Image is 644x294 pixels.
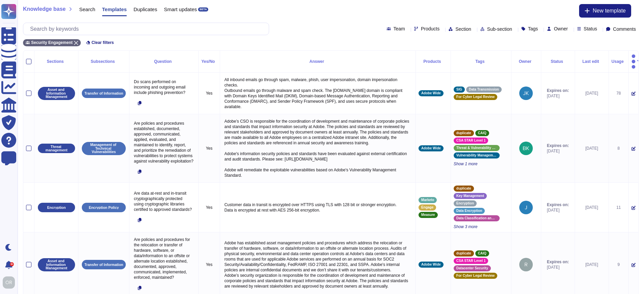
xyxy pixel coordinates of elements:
p: Transfer of Information [85,263,123,267]
span: Expires on: [547,259,569,265]
span: Clear filters [92,41,114,45]
div: [DATE] [578,146,606,151]
p: Threat management [40,145,73,152]
button: user [1,275,20,290]
div: [DATE] [578,262,606,267]
span: Marketo [421,198,434,202]
span: Expires on: [547,88,569,93]
span: Show 1 more [454,161,508,167]
div: Sections [37,59,75,64]
span: Adobe Wide [421,263,441,266]
span: Status [584,26,597,31]
span: Data Transmission [469,88,499,91]
span: Comments [613,27,636,31]
div: Tags [454,59,508,64]
img: user [3,276,15,289]
p: Are policies and procedures for the relocation or transfer of hardware, software, or data/informa... [132,235,196,282]
input: Search by keywords [27,23,269,35]
span: duplicate [456,131,471,135]
span: Adobe Wide [421,92,441,95]
span: Knowledge base [23,6,66,12]
p: Encryption [47,206,66,210]
span: duplicate [456,252,471,255]
span: Key Management [456,194,484,198]
span: [DATE] [547,93,569,99]
div: Owner [514,59,538,64]
span: Adobe Wide [421,147,441,150]
span: Templates [102,7,127,12]
span: Threat & Vulnerability Management [456,146,497,150]
div: Question [132,59,196,64]
p: Management of Technical Vulnerabilities [84,143,123,154]
p: Customer data in transit is encrypted over HTTPS using TLS with 128 bit or stronger encryption. D... [223,200,413,215]
span: Team [393,26,405,31]
span: Expires on: [547,202,569,207]
img: user [519,258,533,271]
p: Yes [201,91,217,96]
p: Yes [201,146,217,151]
p: Asset and Information Management [40,259,73,270]
span: [DATE] [547,207,569,213]
img: user [519,87,533,100]
span: Sub-section [487,27,512,31]
p: Encryption Policy [89,206,119,210]
span: For Cyber Legal Review [456,274,495,277]
img: user [519,142,533,155]
p: Are data at-rest and in-transit cryptographically protected using cryptographic libraries certifi... [132,189,196,214]
span: Owner [554,26,568,31]
button: New template [579,4,631,18]
p: Asset and Information Management [40,88,73,99]
p: Do scans performed on incoming and outgoing email include phishing prevention? [132,77,196,97]
p: Yes [201,262,217,267]
span: Vulnerability Management [456,154,497,157]
div: 9 [612,262,626,267]
img: user [519,201,533,214]
span: Smart updates [164,7,197,12]
span: Data Encryption [456,209,482,213]
div: 8 [612,146,626,151]
div: Products [419,59,448,64]
span: Tags [528,26,538,31]
div: Status [544,59,572,64]
div: Subsections [81,59,126,64]
span: [DATE] [547,265,569,270]
div: Last edit [578,59,606,64]
span: CSA STAR Level 1 [456,259,486,263]
span: Data Classification and Handling Standard [456,217,497,220]
span: Search [79,7,95,12]
p: All inbound emails go through spam, malware, phish, user impersonation, domain impersonation chec... [223,75,413,111]
span: Engage [421,206,433,209]
div: 11 [612,205,626,210]
div: [DATE] [578,205,606,210]
span: duplicate [456,187,471,190]
div: Usage [612,59,626,64]
span: Expires on: [547,143,569,148]
span: [DATE] [547,148,569,154]
p: Yes [201,205,217,210]
span: Duplicates [134,7,157,12]
span: Measure [421,213,435,217]
div: 78 [612,91,626,96]
p: Adobe has established asset management policies and procedures which address the relocation or tr... [223,239,413,291]
div: [DATE] [578,91,606,96]
div: 9+ [10,262,14,266]
p: Transfer of Information [85,92,123,95]
div: Yes/No [201,59,217,64]
span: Products [421,26,439,31]
span: For Cyber Legal Review [456,95,495,99]
span: Section [455,27,471,31]
span: Show 3 more [454,224,508,229]
span: Security Engagement [31,41,73,45]
span: Encryption [456,202,474,205]
span: CAIQ [478,131,486,135]
div: Answer [223,59,413,64]
span: SIG [456,88,462,91]
span: CAIQ [478,252,486,255]
div: BETA [198,7,208,11]
p: Adobe’s CSO is responsible for the coordination of development and maintenance of corporate polic... [223,117,413,180]
span: Datacenter Security [456,267,488,270]
p: Are policies and procedures established, documented, approved, communicated, applied, evaluated, ... [132,119,196,166]
span: CSA STAR Level 1 [456,139,486,142]
span: New template [593,8,626,14]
